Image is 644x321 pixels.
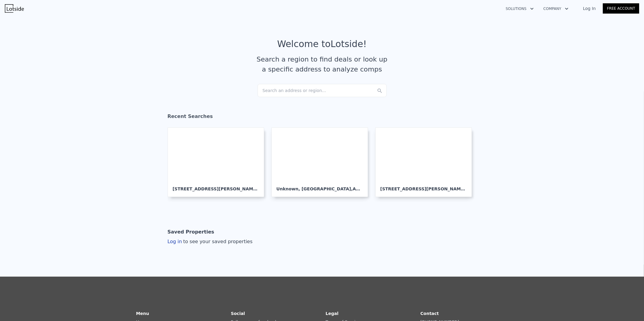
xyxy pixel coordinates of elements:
div: Search a region to find deals or look up a specific address to analyze comps [255,54,390,74]
div: Recent Searches [168,108,477,127]
a: Unknown, [GEOGRAPHIC_DATA],AZ 86442 [271,127,373,197]
div: [STREET_ADDRESS][PERSON_NAME] , New [PERSON_NAME] [380,181,467,192]
div: Log in [168,238,253,245]
div: Search an address or region... [258,84,387,97]
img: Lotside [5,4,24,13]
span: to see your saved properties [182,239,253,244]
div: Unknown , [GEOGRAPHIC_DATA] [277,181,363,192]
div: Saved Properties [168,226,214,238]
a: Log In [576,5,603,11]
span: , AZ 86442 [351,186,375,191]
strong: Legal [326,311,339,316]
a: [STREET_ADDRESS][PERSON_NAME], New [PERSON_NAME] [375,127,477,197]
div: Welcome to Lotside ! [277,39,367,49]
a: [STREET_ADDRESS][PERSON_NAME], Kingman [168,127,269,197]
button: Company [539,3,573,14]
button: Solutions [501,3,539,14]
strong: Social [231,311,245,316]
strong: Contact [421,311,439,316]
a: Free Account [603,3,639,14]
div: [STREET_ADDRESS][PERSON_NAME] , Kingman [173,181,259,192]
strong: Menu [136,311,149,316]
